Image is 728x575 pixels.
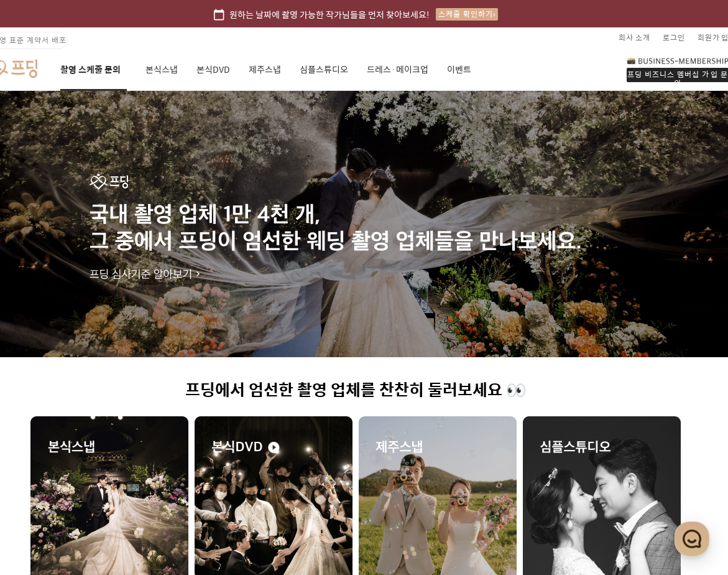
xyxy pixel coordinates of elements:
[60,49,127,91] a: 촬영 스케줄 문의
[160,395,239,426] a: 설정
[447,49,471,91] a: 이벤트
[300,49,348,91] a: 심플스튜디오
[114,414,129,424] span: 대화
[145,49,178,91] a: 본식스냅
[192,413,207,423] span: 설정
[619,27,650,47] a: 회사 소개
[249,49,281,91] a: 제주스냅
[30,381,681,400] h1: 프딩에서 엄선한 촬영 업체를 찬찬히 둘러보세요 👀
[196,49,230,91] a: 본식DVD
[82,395,160,426] a: 대화
[229,7,430,21] span: 원하는 날짜에 촬영 가능한 작가님들을 먼저 찾아보세요!
[436,8,498,21] div: 스케줄 확인하기
[39,413,47,423] span: 홈
[4,395,82,426] a: 홈
[663,27,685,47] a: 로그인
[367,49,428,91] a: 드레스·메이크업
